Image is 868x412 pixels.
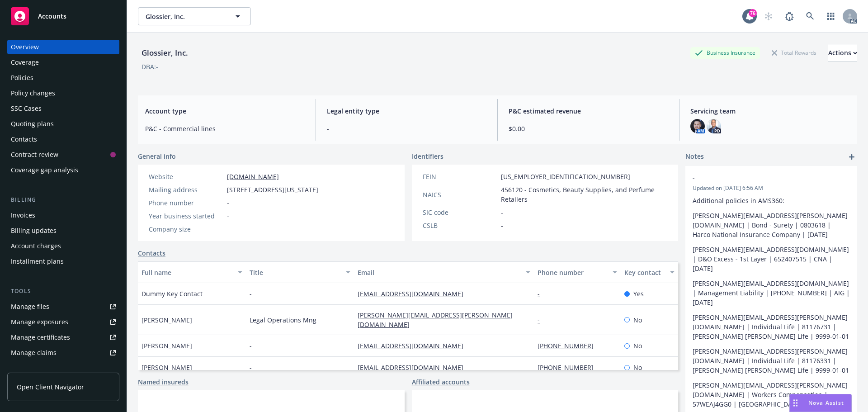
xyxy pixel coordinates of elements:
button: Actions [828,44,857,62]
button: Phone number [534,261,620,283]
span: No [633,341,642,350]
a: Manage files [7,299,119,314]
div: Policy changes [11,86,55,100]
div: Total Rewards [767,47,821,58]
span: General info [138,152,176,161]
span: - [227,198,229,208]
span: [PERSON_NAME] [142,341,192,350]
div: Mailing address [149,185,223,194]
div: Policies [11,71,33,85]
span: Open Client Navigator [17,382,84,392]
div: Full name [142,268,232,277]
a: [EMAIL_ADDRESS][DOMAIN_NAME] [358,363,471,372]
a: - [538,316,547,324]
button: Email [354,261,534,283]
a: Overview [7,40,119,54]
p: [PERSON_NAME][EMAIL_ADDRESS][PERSON_NAME][DOMAIN_NAME] | Individual Life | 81176731 | [PERSON_NAM... [693,313,850,341]
div: Coverage [11,55,39,70]
div: CSLB [423,221,497,230]
a: Report a Bug [780,7,798,25]
button: Nova Assist [789,394,852,412]
span: Account type [145,106,305,116]
span: - [501,208,503,217]
a: SSC Cases [7,101,119,116]
span: Servicing team [690,106,850,116]
a: add [846,152,857,162]
div: 76 [749,9,757,17]
button: Key contact [621,261,678,283]
button: Full name [138,261,246,283]
a: [PHONE_NUMBER] [538,363,601,372]
a: Manage BORs [7,361,119,375]
span: Dummy Key Contact [142,289,203,298]
a: Policy changes [7,86,119,100]
div: Website [149,172,223,181]
span: Updated on [DATE] 6:56 AM [693,184,850,192]
a: Coverage gap analysis [7,163,119,177]
div: Actions [828,44,857,62]
p: [PERSON_NAME][EMAIL_ADDRESS][DOMAIN_NAME] | D&O Excess - 1st Layer | 652407515 | CNA | [DATE] [693,245,850,273]
div: Quoting plans [11,117,54,131]
div: Drag to move [790,394,801,412]
span: P&C estimated revenue [509,106,668,116]
a: [PERSON_NAME][EMAIL_ADDRESS][PERSON_NAME][DOMAIN_NAME] [358,311,513,329]
img: photo [707,119,721,133]
div: SSC Cases [11,101,42,116]
button: Glossier, Inc. [138,7,251,25]
span: - [250,289,252,298]
span: P&C - Commercial lines [145,124,305,133]
div: Company size [149,224,223,234]
div: Installment plans [11,254,64,269]
div: Manage BORs [11,361,53,375]
a: Search [801,7,819,25]
p: [PERSON_NAME][EMAIL_ADDRESS][PERSON_NAME][DOMAIN_NAME] | Workers Compensation | 57WEAJ4GG0 | [GEO... [693,380,850,409]
div: FEIN [423,172,497,181]
a: Named insureds [138,377,189,387]
div: Overview [11,40,39,54]
p: [PERSON_NAME][EMAIL_ADDRESS][PERSON_NAME][DOMAIN_NAME] | Bond - Surety | 0803618 | Harco National... [693,211,850,239]
span: Accounts [38,13,66,20]
a: Installment plans [7,254,119,269]
a: Manage certificates [7,330,119,345]
div: Business Insurance [690,47,760,58]
div: NAICS [423,190,497,199]
a: Switch app [822,7,840,25]
span: - [501,221,503,230]
a: Account charges [7,239,119,253]
span: Yes [633,289,644,298]
div: Email [358,268,520,277]
div: Tools [7,287,119,296]
div: Glossier, Inc. [138,47,192,59]
span: No [633,363,642,372]
a: [DOMAIN_NAME] [227,172,279,181]
div: Title [250,268,340,277]
span: Notes [685,152,704,162]
a: Manage claims [7,346,119,360]
span: Glossier, Inc. [146,12,224,21]
a: [EMAIL_ADDRESS][DOMAIN_NAME] [358,289,471,298]
a: Affiliated accounts [412,377,470,387]
a: Invoices [7,208,119,223]
a: Contacts [138,248,165,258]
span: No [633,315,642,325]
span: $0.00 [509,124,668,133]
span: [PERSON_NAME] [142,363,192,372]
div: DBA: - [142,62,158,71]
div: Contacts [11,132,37,147]
a: Manage exposures [7,315,119,329]
a: Coverage [7,55,119,70]
span: [STREET_ADDRESS][US_STATE] [227,185,318,194]
div: Coverage gap analysis [11,163,78,177]
div: Year business started [149,211,223,221]
div: Account charges [11,239,61,253]
a: Start snowing [759,7,778,25]
span: Identifiers [412,152,443,161]
a: [EMAIL_ADDRESS][DOMAIN_NAME] [358,341,471,350]
span: Legal entity type [327,106,486,116]
span: 456120 - Cosmetics, Beauty Supplies, and Perfume Retailers [501,185,668,204]
div: Contract review [11,147,58,162]
span: - [693,173,826,183]
a: Policies [7,71,119,85]
a: - [538,289,547,298]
